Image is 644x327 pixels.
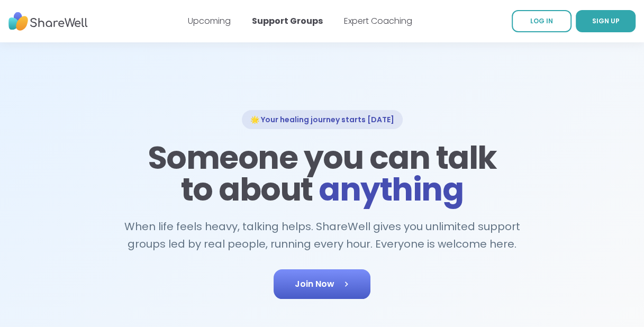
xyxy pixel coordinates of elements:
[8,7,88,36] img: ShareWell Nav Logo
[252,15,323,27] a: Support Groups
[319,167,463,212] span: anything
[242,110,403,129] div: 🌟 Your healing journey starts [DATE]
[344,15,412,27] a: Expert Coaching
[592,16,620,25] span: SIGN UP
[295,278,349,290] span: Join Now
[530,16,553,25] span: LOG IN
[512,10,572,32] a: LOG IN
[119,218,525,252] h2: When life feels heavy, talking helps. ShareWell gives you unlimited support groups led by real pe...
[188,15,231,27] a: Upcoming
[274,269,370,299] a: Join Now
[576,10,636,32] a: SIGN UP
[144,142,500,205] h1: Someone you can talk to about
